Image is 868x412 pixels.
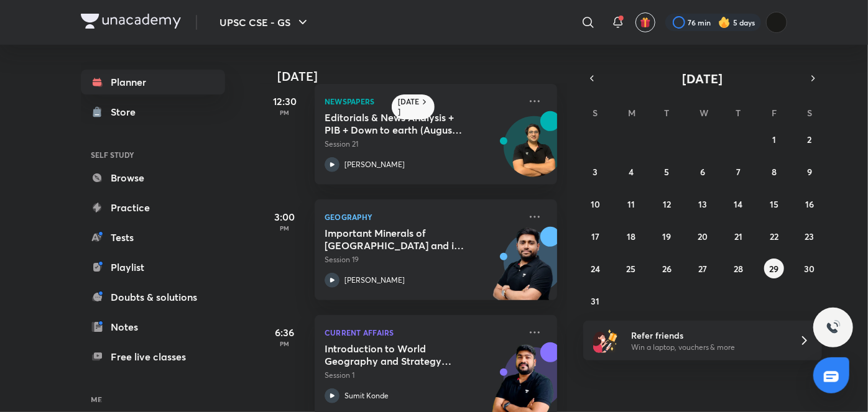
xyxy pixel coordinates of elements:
h6: SELF STUDY [81,144,225,165]
button: August 10, 2025 [586,194,606,214]
img: referral [593,328,618,353]
img: avatar [640,17,651,28]
abbr: Friday [772,107,777,119]
p: [PERSON_NAME] [344,275,405,286]
p: Win a laptop, vouchers & more [631,342,784,353]
button: August 14, 2025 [728,194,748,214]
abbr: Tuesday [665,107,670,119]
button: August 8, 2025 [764,162,784,181]
a: Notes [81,314,225,339]
abbr: August 13, 2025 [698,198,707,210]
button: August 28, 2025 [728,259,748,278]
button: UPSC CSE - GS [212,10,318,35]
p: Geography [325,209,520,224]
abbr: August 6, 2025 [700,166,705,178]
abbr: August 30, 2025 [805,263,815,275]
abbr: Sunday [593,107,598,119]
img: streak [718,16,731,29]
a: Tests [81,225,225,250]
button: August 27, 2025 [693,259,713,278]
h5: Important Minerals of India and its Distribution [325,227,479,252]
abbr: August 29, 2025 [769,263,778,275]
p: PM [260,109,310,116]
button: August 17, 2025 [586,226,606,246]
abbr: Monday [628,107,635,119]
button: August 11, 2025 [621,194,641,214]
button: August 25, 2025 [621,259,641,278]
h5: 12:30 [260,94,310,109]
abbr: August 21, 2025 [734,231,742,242]
abbr: August 9, 2025 [807,166,812,178]
abbr: Thursday [736,107,741,119]
abbr: August 16, 2025 [805,198,814,210]
img: Company Logo [81,14,181,29]
h6: Refer friends [631,329,784,342]
a: Free live classes [81,344,225,369]
abbr: August 15, 2025 [770,198,778,210]
p: Session 1 [325,370,520,381]
h6: ME [81,389,225,410]
button: August 22, 2025 [764,226,784,246]
abbr: August 19, 2025 [663,231,672,242]
abbr: August 25, 2025 [627,263,636,275]
p: [PERSON_NAME] [344,159,405,170]
p: Session 19 [325,254,520,265]
a: Company Logo [81,14,181,32]
h5: 6:36 [260,325,310,340]
abbr: August 7, 2025 [736,166,741,178]
button: August 31, 2025 [586,291,606,311]
button: August 19, 2025 [657,226,677,246]
button: August 12, 2025 [657,194,677,214]
abbr: August 2, 2025 [808,134,812,145]
abbr: August 3, 2025 [593,166,598,178]
abbr: August 11, 2025 [627,198,635,210]
button: August 21, 2025 [728,226,748,246]
img: ttu [826,320,841,335]
button: August 24, 2025 [586,259,606,278]
abbr: August 1, 2025 [772,134,776,145]
h5: Editorials & News Analysis + PIB + Down to earth (August ) - L21 [325,111,479,136]
button: August 18, 2025 [621,226,641,246]
a: Practice [81,195,225,220]
button: August 13, 2025 [693,194,713,214]
abbr: August 23, 2025 [805,231,815,242]
abbr: August 18, 2025 [627,231,635,242]
button: August 2, 2025 [800,129,820,149]
h4: [DATE] [277,69,570,84]
abbr: Saturday [807,107,812,119]
h5: 3:00 [260,209,310,224]
p: Current Affairs [325,325,520,340]
button: August 3, 2025 [586,162,606,181]
a: Playlist [81,255,225,280]
abbr: August 12, 2025 [663,198,671,210]
a: Planner [81,70,225,94]
button: August 26, 2025 [657,259,677,278]
button: August 29, 2025 [764,259,784,278]
h5: Introduction to World Geography and Strategy Session [325,342,479,367]
button: August 23, 2025 [800,226,820,246]
button: August 30, 2025 [800,259,820,278]
button: August 5, 2025 [657,162,677,181]
abbr: August 8, 2025 [772,166,777,178]
button: [DATE] [601,70,805,87]
abbr: August 26, 2025 [662,263,672,275]
h6: [DATE] [398,97,420,117]
button: August 16, 2025 [800,194,820,214]
button: August 4, 2025 [621,162,641,181]
div: Store [111,104,143,119]
button: avatar [635,12,655,32]
img: Vidhi dubey [766,12,787,33]
p: Session 21 [325,139,520,150]
abbr: August 27, 2025 [698,263,707,275]
p: PM [260,340,310,347]
a: Browse [81,165,225,190]
abbr: August 14, 2025 [734,198,742,210]
img: Avatar [504,123,564,183]
button: August 20, 2025 [693,226,713,246]
button: August 6, 2025 [693,162,713,181]
a: Store [81,99,225,124]
abbr: August 24, 2025 [591,263,600,275]
a: Doubts & solutions [81,285,225,309]
abbr: August 20, 2025 [698,231,708,242]
button: August 9, 2025 [800,162,820,181]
